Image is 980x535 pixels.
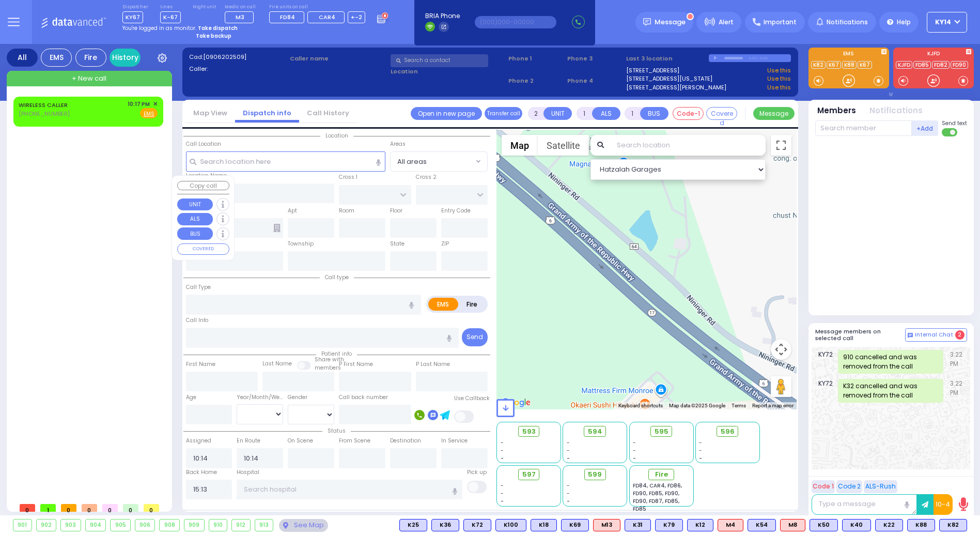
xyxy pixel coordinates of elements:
label: Assigned [186,437,211,445]
div: BLS [531,519,557,531]
label: Room [339,207,354,215]
span: + New call [72,73,106,84]
span: KY72 [818,379,838,403]
div: K18 [531,519,557,531]
div: K100 [495,519,526,531]
div: 906 [135,519,155,531]
div: K88 [907,519,935,531]
div: BLS [655,519,683,531]
span: Phone 4 [567,77,623,85]
label: Medic on call [225,4,257,10]
span: M3 [236,13,244,21]
div: K72 [463,519,491,531]
span: 599 [588,469,602,480]
a: Open in new page [411,107,482,120]
button: BUS [177,227,213,240]
button: ALS [592,107,620,120]
div: BLS [687,519,713,531]
a: [STREET_ADDRESS][PERSON_NAME] [626,83,726,92]
span: Phone 1 [508,54,564,63]
div: 902 [37,519,56,531]
a: Map View [185,108,235,118]
div: BLS [399,519,427,531]
div: Year/Month/Week/Day [237,393,283,402]
small: Share with [315,356,344,363]
label: En Route [237,437,260,445]
label: Turn off text [942,127,958,137]
label: Fire [458,298,487,311]
div: BLS [939,519,967,531]
a: [STREET_ADDRESS][US_STATE] [626,74,712,83]
a: KJFD [896,61,912,69]
label: Last 3 location [626,54,709,63]
a: K88 [842,61,857,69]
button: Code 1 [812,480,835,493]
label: Call Info [186,316,208,325]
span: 0 [144,504,159,512]
span: 0 [123,504,138,512]
button: BUS [640,107,668,120]
button: ALS [177,213,213,225]
div: Fire [75,49,106,67]
label: First Name [186,360,215,369]
label: P First Name [339,360,373,369]
label: Township [288,240,314,248]
span: 0 [102,504,118,512]
span: You're logged in as monitor. [122,24,196,32]
span: 595 [655,426,668,437]
span: - [501,482,504,490]
a: Dispatch info [235,108,299,118]
div: K31 [625,519,651,531]
strong: Take dispatch [198,24,238,32]
span: Call type [320,273,354,281]
div: K50 [810,519,838,531]
button: KY14 [927,12,967,33]
button: UNIT [177,198,213,211]
span: - [567,497,570,505]
div: 909 [184,519,204,531]
input: Search location here [186,151,386,171]
u: EMS [144,110,154,118]
button: Code-1 [673,107,704,120]
div: FD84, CAR4, FD86, FD90, FD85, FD90, FD90, FD87, FD85, FD85 [633,482,690,513]
label: Last Name [262,360,292,368]
label: KJFD [893,51,974,58]
div: BLS [495,519,526,531]
img: comment-alt.png [908,333,913,338]
span: - [633,439,636,447]
div: ALS [593,519,620,531]
span: Other building occupants [273,224,281,232]
div: 901 [13,519,32,531]
button: ALS-Rush [864,480,897,493]
span: Message [655,17,686,27]
label: State [390,240,405,248]
label: Call Location [186,140,221,148]
div: K69 [561,519,589,531]
h5: Message members on selected call [815,328,905,342]
span: Notifications [827,18,868,27]
button: Show satellite imagery [538,135,589,156]
label: Night unit [193,4,216,10]
label: Location [391,67,505,76]
a: WIRELESS CALLER [19,101,68,109]
div: M13 [593,519,620,531]
div: BLS [810,519,838,531]
span: 597 [522,469,536,480]
label: Gender [288,393,307,402]
span: KY14 [935,18,951,27]
div: BLS [431,519,459,531]
label: From Scene [339,437,370,445]
div: 905 [111,519,130,531]
span: Fire [655,469,668,480]
label: Entry Code [441,207,471,215]
a: K67 [858,61,872,69]
label: Pick up [467,468,487,477]
div: K25 [399,519,427,531]
div: K12 [687,519,713,531]
div: K32 cancelled and was removed from the call [838,379,944,403]
a: K82 [811,61,826,69]
span: - [501,497,504,505]
label: Use Callback [454,394,490,403]
button: Internal Chat 2 [905,328,967,342]
span: KY72 [818,350,838,374]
